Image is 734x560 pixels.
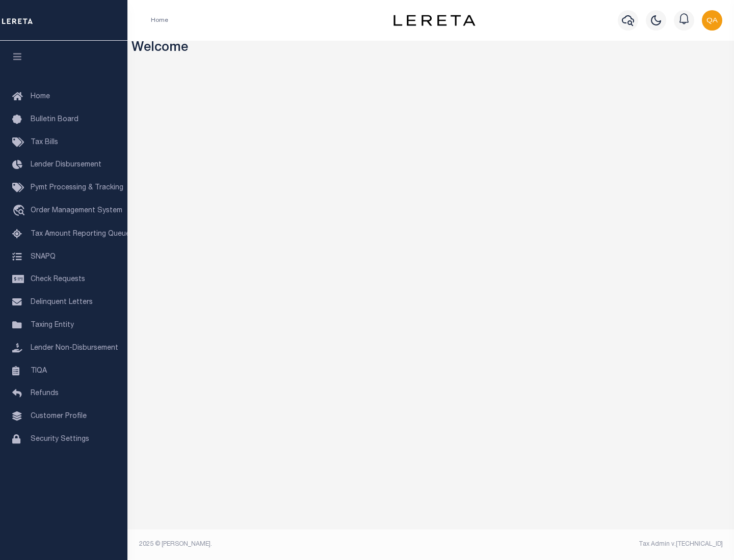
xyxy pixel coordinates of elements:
span: Pymt Processing & Tracking [31,184,123,191]
img: svg+xml;base64,PHN2ZyB4bWxucz0iaHR0cDovL3d3dy53My5vcmcvMjAwMC9zdmciIHBvaW50ZXItZXZlbnRzPSJub25lIi... [702,10,722,31]
span: Delinquent Letters [31,299,93,306]
span: Customer Profile [31,413,87,420]
span: Refunds [31,390,59,397]
i: travel_explore [12,205,29,218]
span: SNAPQ [31,253,56,260]
span: Security Settings [31,436,89,443]
span: Order Management System [31,207,122,214]
h3: Welcome [132,41,730,57]
div: 2025 © [PERSON_NAME]. [132,540,431,549]
li: Home [151,16,168,25]
div: Tax Admin v.[TECHNICAL_ID] [438,540,723,549]
span: Bulletin Board [31,116,78,123]
span: Taxing Entity [31,322,74,329]
span: Tax Bills [31,139,58,146]
span: Check Requests [31,276,85,283]
span: Lender Non-Disbursement [31,345,118,352]
span: Lender Disbursement [31,161,101,169]
img: logo-dark.svg [394,15,475,26]
span: Tax Amount Reporting Queue [31,231,130,238]
span: TIQA [31,367,47,374]
span: Home [31,93,50,100]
